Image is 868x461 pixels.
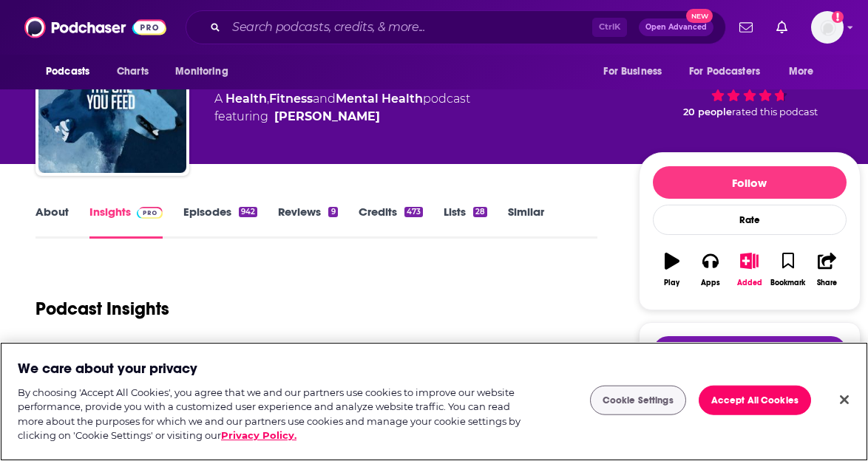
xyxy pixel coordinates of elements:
img: Podchaser Pro [137,207,163,219]
button: open menu [679,58,781,86]
img: The One You Feed [38,25,186,173]
span: Podcasts [46,61,89,82]
button: Cookie Settings [590,386,686,415]
button: open menu [779,58,833,86]
button: Follow [653,166,847,199]
button: Open AdvancedNew [639,18,713,36]
span: rated this podcast [732,106,818,117]
div: Share [817,279,837,287]
span: Ctrl K [592,18,627,37]
a: More information about your privacy, opens in a new tab [221,429,296,441]
a: Show notifications dropdown [733,15,759,40]
button: Share [807,243,846,296]
a: Health [226,92,267,106]
div: 942 [239,207,257,217]
img: Podchaser - Follow, Share and Rate Podcasts [24,13,166,41]
span: 20 people [683,106,732,117]
a: Credits473 [359,205,423,239]
div: 9 [328,207,337,217]
div: 473 [404,207,423,217]
span: , [267,92,269,106]
div: Apps [701,279,720,287]
img: User Profile [811,11,844,44]
a: Lists28 [444,205,487,239]
button: Show profile menu [811,11,844,44]
a: Similar [508,205,544,239]
span: Open Advanced [645,24,707,31]
span: Monitoring [175,61,228,82]
span: New [686,9,713,23]
span: Charts [117,61,149,82]
button: open menu [165,58,247,86]
span: and [313,92,336,106]
span: featuring [214,108,470,126]
a: Charts [107,58,157,86]
div: Play [664,279,679,287]
div: 28 [473,207,487,217]
button: open menu [593,58,680,86]
button: tell me why sparkleTell Me Why [653,336,847,367]
input: Search podcasts, credits, & more... [226,16,592,39]
svg: Add a profile image [832,11,844,23]
a: Show notifications dropdown [770,15,793,40]
a: Reviews9 [278,205,337,239]
a: Mental Health [336,92,423,106]
button: Bookmark [769,243,807,296]
h1: Podcast Insights [35,298,169,320]
span: Logged in as CaveHenricks [811,11,844,44]
button: Play [653,243,691,296]
div: By choosing 'Accept All Cookies', you agree that we and our partners use cookies to improve our w... [18,386,521,443]
button: Added [730,243,768,296]
span: For Business [603,61,662,82]
button: Accept All Cookies [699,386,811,415]
div: Added [737,279,762,287]
span: More [789,61,814,82]
div: Search podcasts, credits, & more... [186,10,726,44]
a: InsightsPodchaser Pro [89,205,163,239]
h2: We care about your privacy [18,360,197,378]
a: About [35,205,69,239]
a: Eric Zimmer [274,108,380,126]
a: Fitness [269,92,313,106]
span: For Podcasters [689,61,760,82]
div: A podcast [214,90,470,126]
button: Close [828,383,861,416]
a: Episodes942 [183,205,257,239]
button: Apps [691,243,730,296]
button: open menu [35,58,109,86]
div: Bookmark [770,279,805,287]
div: Rate [653,205,847,235]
